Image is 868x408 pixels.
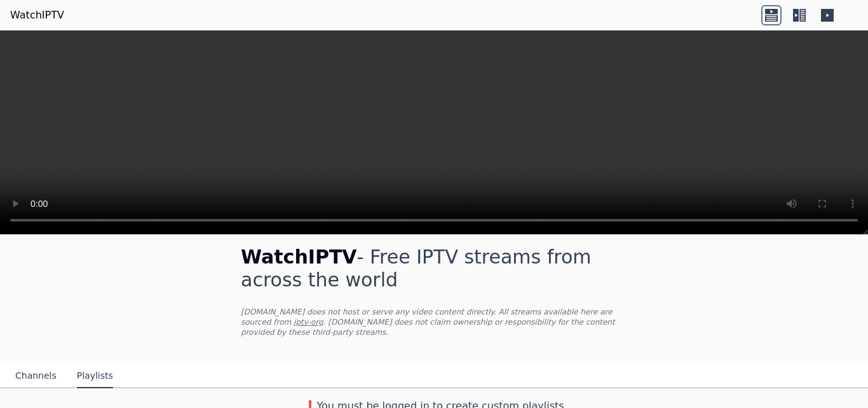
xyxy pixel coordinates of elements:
[241,246,357,268] span: WatchIPTV
[15,364,57,388] button: Channels
[241,246,627,292] h1: - Free IPTV streams from across the world
[294,318,323,327] a: iptv-org
[10,8,64,23] a: WatchIPTV
[77,364,113,388] button: Playlists
[241,307,627,337] p: [DOMAIN_NAME] does not host or serve any video content directly. All streams available here are s...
